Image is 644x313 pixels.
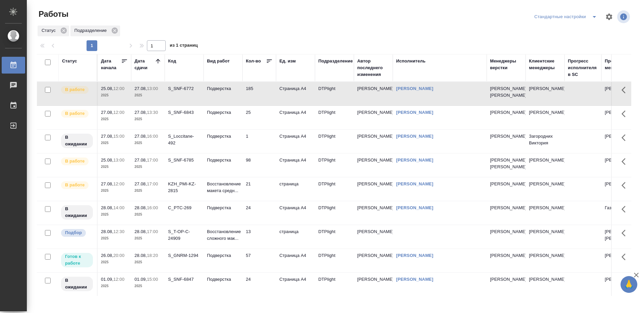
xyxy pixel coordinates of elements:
p: [PERSON_NAME] [490,109,522,116]
td: [PERSON_NAME] [526,273,565,296]
p: 12:00 [113,86,124,91]
div: Исполнитель выполняет работу [60,157,94,166]
td: DTPlight [315,177,354,201]
a: [PERSON_NAME] [396,205,433,210]
div: Исполнитель назначен, приступать к работе пока рано [60,205,94,220]
p: 25.08, [101,86,113,91]
a: [PERSON_NAME] [396,277,433,282]
td: страница [276,177,315,201]
button: Здесь прячутся важные кнопки [618,82,634,98]
p: 2025 [101,235,128,242]
p: 2025 [135,164,161,170]
p: [PERSON_NAME] [490,133,522,140]
p: 2025 [135,235,161,242]
button: Здесь прячутся важные кнопки [618,106,634,122]
p: 17:00 [147,229,158,234]
div: split button [533,11,601,22]
div: Кол-во [246,58,261,64]
p: Восстановление макета средн... [207,181,239,194]
a: [PERSON_NAME] [396,134,433,139]
td: DTPlight [315,106,354,129]
p: В работе [65,110,85,117]
p: 12:00 [113,110,124,115]
p: В ожидании [65,206,89,219]
p: [PERSON_NAME] [490,181,522,187]
td: 185 [243,82,276,105]
p: 01.09, [135,277,147,282]
div: Дата начала [101,58,121,71]
td: 21 [243,177,276,201]
p: 2025 [135,187,161,194]
td: [PERSON_NAME] [354,106,393,129]
td: [PERSON_NAME] [601,106,640,129]
button: Здесь прячутся важные кнопки [618,130,634,146]
td: 98 [243,153,276,177]
p: 14:00 [113,205,124,210]
div: Проектные менеджеры [605,58,637,71]
p: 2025 [135,92,161,99]
p: 27.08, [135,86,147,91]
td: Страница А4 [276,273,315,296]
a: [PERSON_NAME] [396,158,433,163]
p: В работе [65,158,85,165]
p: 2025 [135,140,161,146]
p: [PERSON_NAME] [490,228,522,235]
p: 13:30 [147,110,158,115]
p: Подверстка [207,85,239,92]
td: Загородних Виктория [526,130,565,153]
div: Можно подбирать исполнителей [60,228,94,237]
div: Исполнитель назначен, приступать к работе пока рано [60,133,94,149]
p: 2025 [101,187,128,194]
p: 2025 [135,259,161,266]
div: S_GNRM-1294 [168,252,200,259]
p: 13:00 [147,86,158,91]
p: Подверстка [207,276,239,283]
p: [PERSON_NAME], [PERSON_NAME] [490,85,522,99]
div: S_SNF-6843 [168,109,200,116]
p: [PERSON_NAME] [490,276,522,283]
td: DTPlight [315,153,354,177]
div: S_Loccitane-492 [168,133,200,146]
div: Дата сдачи [135,58,155,71]
p: Подверстка [207,205,239,211]
p: Подверстка [207,133,239,140]
p: 28.08, [101,229,113,234]
td: DTPlight [315,249,354,272]
td: [PERSON_NAME] [526,249,565,272]
div: Автор последнего изменения [357,58,389,78]
td: DTPlight [315,130,354,153]
td: 13 [243,225,276,249]
td: [PERSON_NAME] [354,201,393,225]
td: DTPlight [315,225,354,249]
td: [PERSON_NAME] [354,153,393,177]
td: [PERSON_NAME] [601,82,640,105]
button: Здесь прячутся важные кнопки [618,201,634,217]
p: 17:00 [147,181,158,186]
p: 2025 [101,283,128,289]
p: 2025 [135,283,161,289]
p: [PERSON_NAME], [PERSON_NAME] [490,157,522,170]
p: 18:20 [147,253,158,258]
button: Здесь прячутся важные кнопки [618,249,634,265]
p: 01.09, [101,277,113,282]
td: [PERSON_NAME] [354,225,393,249]
div: Исполнитель может приступить к работе [60,252,94,268]
p: 2025 [101,92,128,99]
div: Подразделение [70,26,120,36]
div: Исполнитель выполняет работу [60,109,94,118]
p: Восстановление сложного мак... [207,228,239,242]
p: В работе [65,182,85,188]
div: Статус [38,26,69,36]
td: Страница А4 [276,153,315,177]
td: [PERSON_NAME] [526,106,565,129]
p: Подверстка [207,157,239,164]
div: Ед. изм [279,58,296,64]
td: [PERSON_NAME] [526,177,565,201]
td: [PERSON_NAME] [601,273,640,296]
td: страница [276,225,315,249]
span: из 1 страниц [170,41,198,51]
div: Подразделение [318,58,353,64]
p: [PERSON_NAME], [PERSON_NAME] [605,228,637,242]
p: В работе [65,86,85,93]
div: S_T-OP-C-24909 [168,228,200,242]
